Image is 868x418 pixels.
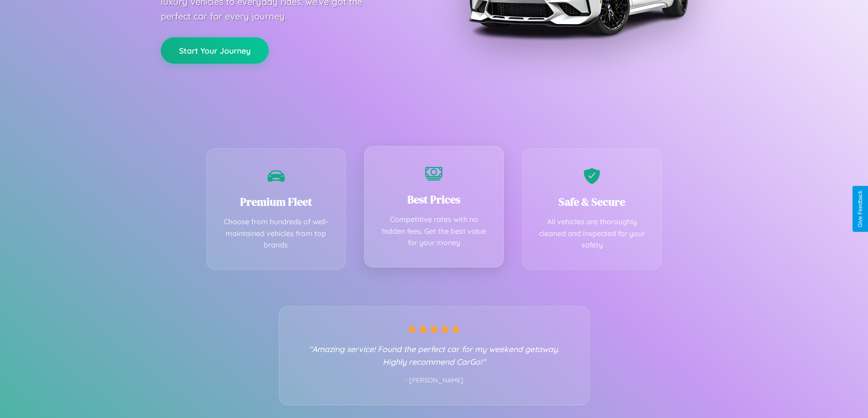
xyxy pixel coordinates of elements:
h3: Safe & Secure [536,194,648,209]
h3: Best Prices [378,192,490,207]
h3: Premium Fleet [221,194,332,209]
p: - [PERSON_NAME] [298,375,571,387]
p: Choose from hundreds of well-maintained vehicles from top brands [221,216,332,251]
button: Start Your Journey [161,37,269,64]
div: Give Feedback [857,191,863,227]
p: All vehicles are thoroughly cleaned and inspected for your safety [536,216,648,251]
p: "Amazing service! Found the perfect car for my weekend getaway. Highly recommend CarGo!" [298,342,571,368]
p: Competitive rates with no hidden fees. Get the best value for your money [378,214,490,249]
